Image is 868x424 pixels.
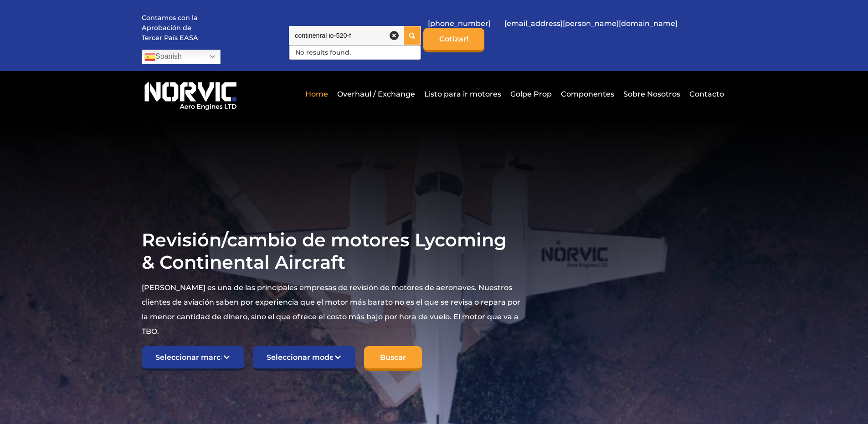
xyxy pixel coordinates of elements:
[303,83,330,105] a: Home
[423,12,495,35] a: [PHONE_NUMBER]
[142,13,210,43] p: Contamos con la Aprobación de Tercer País EASA
[142,78,239,111] img: Logotipo de Norvic Aero Engines
[500,12,682,35] a: [EMAIL_ADDRESS][PERSON_NAME][DOMAIN_NAME]
[142,50,221,64] a: Spanish
[422,83,503,105] a: Listo para ir motores
[423,28,484,52] a: Cotizar!
[364,346,422,371] input: Buscar
[335,83,417,105] a: Overhaul / Exchange
[142,281,522,339] p: [PERSON_NAME] es una de las principales empresas de revisión de motores de aeronaves. Nuestros cl...
[142,229,522,273] h1: Revisión/cambio de motores Lycoming & Continental Aircraft
[290,46,420,59] div: No results found.
[687,83,724,105] a: Contacto
[559,83,616,105] a: Componentes
[621,83,683,105] a: Sobre Nosotros
[289,26,403,45] input: Search by engine model…
[508,83,554,105] a: Golpe Prop
[144,51,155,62] img: es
